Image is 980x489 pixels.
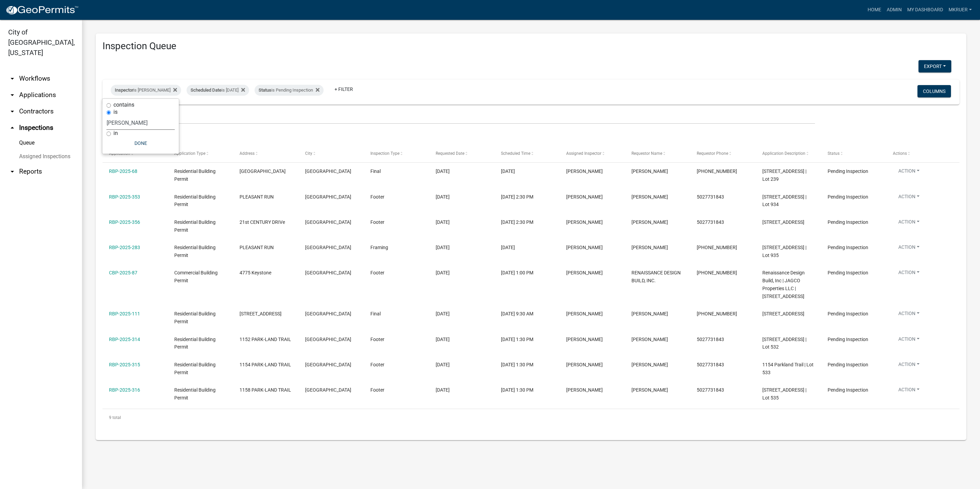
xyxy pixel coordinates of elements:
[109,337,140,342] a: RBP-2025-314
[429,146,494,162] datatable-header-cell: Requested Date
[305,270,351,275] span: JEFFERSONVILLE
[762,194,806,207] span: 6214 Pleasant Run, Charlestown IN 47111 | Lot 934
[501,244,553,252] div: [DATE]
[115,87,133,93] span: Inspector
[370,311,381,316] span: Final
[109,270,137,275] a: CBP-2025-87
[305,151,312,156] span: City
[566,245,603,250] span: Mike Kruer
[240,362,291,367] span: 1154 PARK-LAND TRAIL
[255,85,324,96] div: is Pending Inspection
[370,168,381,174] span: Final
[240,311,282,316] span: 5624 BUCKTHORNE DR
[109,168,137,174] a: RBP-2025-68
[918,60,951,72] button: Export
[501,167,553,175] div: [DATE]
[501,310,553,318] div: [DATE] 9:30 AM
[370,362,384,367] span: Footer
[631,270,681,283] span: RENAISSANCE DESIGN BUILD, INC.
[697,362,724,367] span: 5027731843
[240,194,274,200] span: PLEASANT RUN
[370,151,399,156] span: Inspection Type
[828,311,868,316] span: Pending Inspection
[893,310,925,320] button: Action
[240,337,291,342] span: 1152 PARK-LAND TRAIL
[494,146,560,162] datatable-header-cell: Scheduled Time
[821,146,886,162] datatable-header-cell: Status
[828,337,868,342] span: Pending Inspection
[174,194,216,207] span: Residential Building Permit
[566,311,603,316] span: Mike Kruer
[109,194,140,200] a: RBP-2025-353
[566,387,603,393] span: Mike Kruer
[756,146,821,162] datatable-header-cell: Application Description
[109,362,140,367] a: RBP-2025-315
[828,219,868,225] span: Pending Inspection
[697,194,724,200] span: 5027731843
[566,151,601,156] span: Assigned Inspector
[762,270,805,299] span: Renaissance Design Build, Inc | JAGCO Properties LLC | 4775 Keystone Blvd
[501,386,553,394] div: [DATE] 1:30 PM
[893,386,925,396] button: Action
[501,269,553,277] div: [DATE] 1:00 PM
[436,387,450,393] span: 09/23/2025
[240,151,255,156] span: Address
[566,337,603,342] span: Mike Kruer
[762,245,806,258] span: 6216 Pleasant Run, Charlestown IN 47111 | Lot 935
[828,151,840,156] span: Status
[305,168,351,174] span: JEFFERSONVILLE
[762,151,805,156] span: Application Description
[436,194,450,200] span: 09/19/2025
[828,387,868,393] span: Pending Inspection
[174,337,216,350] span: Residential Building Permit
[174,245,216,258] span: Residential Building Permit
[370,337,384,342] span: Footer
[436,362,450,367] span: 09/23/2025
[364,146,429,162] datatable-header-cell: Inspection Type
[893,361,925,371] button: Action
[174,387,216,400] span: Residential Building Permit
[697,337,724,342] span: 5027731843
[370,387,384,393] span: Footer
[501,151,530,156] span: Scheduled Time
[305,387,351,393] span: JEFFERSONVILLE
[697,219,724,225] span: 5027731843
[893,151,907,156] span: Actions
[233,146,298,162] datatable-header-cell: Address
[107,137,175,149] button: Done
[762,362,814,375] span: 1154 Parkland Trail | Lot 533
[697,245,737,250] span: 502-643-1609
[103,40,959,52] h3: Inspection Queue
[893,218,925,228] button: Action
[631,168,668,174] span: ADAM
[631,311,668,316] span: AVERY
[865,3,884,16] a: Home
[8,74,16,83] i: arrow_drop_down
[631,219,668,225] span: Edwin Miller
[103,110,815,124] input: Search for inspections
[893,336,925,345] button: Action
[762,387,806,400] span: 1158 Parkland Trl. | Lot 535
[329,83,358,95] a: + Filter
[697,387,724,393] span: 5027731843
[240,168,286,174] span: 4355 RED TAIL RIDGE
[436,337,450,342] span: 09/23/2025
[305,311,351,316] span: JEFFERSONVILLE
[828,245,868,250] span: Pending Inspection
[370,219,384,225] span: Footer
[111,85,181,96] div: is [PERSON_NAME]
[566,194,603,200] span: Mike Kruer
[259,87,271,93] span: Status
[240,219,285,225] span: 21st CENTURY DRIVe
[893,167,925,177] button: Action
[305,337,351,342] span: JEFFERSONVILLE
[109,245,140,250] a: RBP-2025-283
[501,218,553,226] div: [DATE] 2:30 PM
[298,146,364,162] datatable-header-cell: City
[501,336,553,343] div: [DATE] 1:30 PM
[436,219,450,225] span: 09/22/2025
[109,387,140,393] a: RBP-2025-316
[566,168,603,174] span: Mike Kruer
[893,269,925,279] button: Action
[187,85,249,96] div: is [DATE]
